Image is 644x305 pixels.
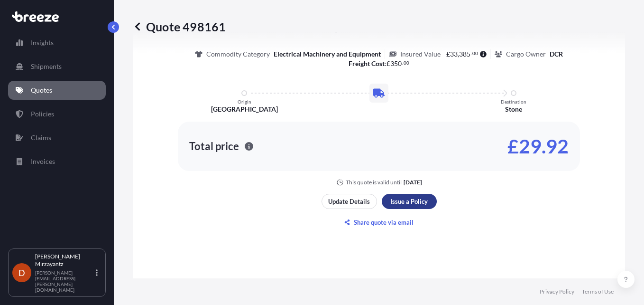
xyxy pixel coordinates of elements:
p: £29.92 [507,139,569,154]
a: Privacy Policy [540,288,574,295]
span: 00 [404,61,409,65]
p: Issue a Policy [390,197,428,206]
span: 385 [459,51,470,57]
p: [DATE] [404,179,422,186]
p: Update Details [328,197,370,206]
p: Quote 498161 [133,19,226,34]
p: [GEOGRAPHIC_DATA] [211,105,278,114]
span: £ [386,60,390,67]
span: 00 [472,52,478,55]
p: Shipments [31,62,62,71]
a: Terms of Use [582,288,614,295]
p: This quote is valid until [346,179,402,186]
span: . [471,52,472,55]
span: , [458,51,459,57]
p: Claims [31,133,51,143]
p: Electrical Machinery and Equipment [274,49,381,59]
p: Insured Value [400,49,441,59]
p: Insights [31,38,54,48]
a: Claims [8,128,106,147]
button: Share quote via email [322,215,437,230]
p: Stone [505,105,522,114]
button: Issue a Policy [382,194,437,209]
p: Policies [31,109,54,119]
span: 33 [450,51,458,57]
span: £ [446,51,450,57]
a: Shipments [8,57,106,76]
p: Cargo Owner [506,49,546,59]
p: [PERSON_NAME][EMAIL_ADDRESS][PERSON_NAME][DOMAIN_NAME] [35,270,94,293]
p: Total price [189,142,239,151]
b: Freight Cost [349,59,385,67]
button: Update Details [322,194,377,209]
p: [PERSON_NAME] Mirzayantz [35,253,94,268]
p: Invoices [31,157,55,166]
a: Insights [8,33,106,52]
p: Origin [238,99,251,105]
a: Invoices [8,152,106,171]
p: Quotes [31,86,52,95]
span: D [18,268,25,277]
a: Quotes [8,81,106,100]
p: DCR [550,49,563,59]
p: Commodity Category [206,49,270,59]
span: . [402,61,403,65]
span: 350 [390,60,402,67]
a: Policies [8,105,106,124]
p: Share quote via email [354,218,414,227]
p: Destination [501,99,526,105]
p: : [349,59,409,68]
